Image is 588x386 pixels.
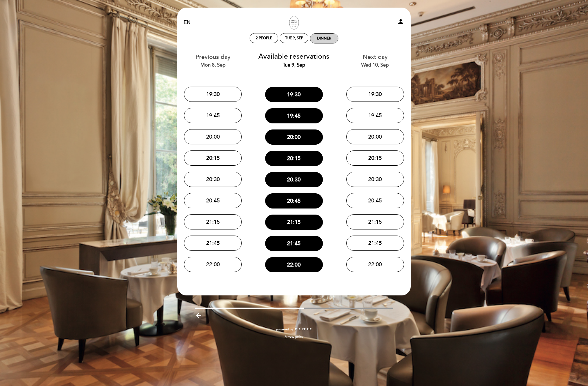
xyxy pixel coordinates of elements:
button: 21:45 [184,236,242,251]
button: 22:00 [346,257,404,272]
button: 19:30 [184,87,242,102]
button: 20:45 [184,193,242,208]
img: MEITRE [295,328,312,331]
button: 19:45 [184,108,242,123]
button: 19:30 [346,87,404,102]
button: 20:00 [265,129,323,145]
button: 20:15 [265,151,323,166]
button: 22:00 [184,257,242,272]
div: Next day [339,53,411,68]
button: 21:15 [265,215,323,230]
div: Wed 10, Sep [339,62,411,69]
button: 21:45 [265,236,323,251]
button: 20:30 [346,172,404,187]
button: 19:45 [346,108,404,123]
a: powered by [276,327,312,332]
button: 21:45 [346,236,404,251]
button: 21:15 [184,214,242,229]
button: 20:45 [265,193,323,209]
div: Previous day [177,53,249,68]
button: 22:00 [265,257,323,272]
div: Dinner [317,36,331,41]
div: Available reservations [258,52,330,69]
button: 20:30 [184,172,242,187]
div: Mon 8, Sep [177,62,249,69]
button: 20:30 [265,172,323,187]
div: Tue 9, Sep [258,62,330,69]
a: Los Salones del Piano [PERSON_NAME] [256,14,332,31]
button: 20:15 [346,150,404,166]
span: 2 people [256,36,272,40]
button: 20:00 [346,129,404,144]
button: 20:00 [184,129,242,144]
i: person [397,18,404,25]
button: 20:45 [346,193,404,208]
span: powered by [276,327,293,332]
i: arrow_backward [195,312,202,319]
a: Privacy policy [285,335,303,339]
button: 19:45 [265,108,323,123]
button: person [397,18,404,27]
div: Tue 9, Sep [285,36,303,40]
button: 20:15 [184,150,242,166]
button: 21:15 [346,214,404,229]
button: 19:30 [265,87,323,102]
